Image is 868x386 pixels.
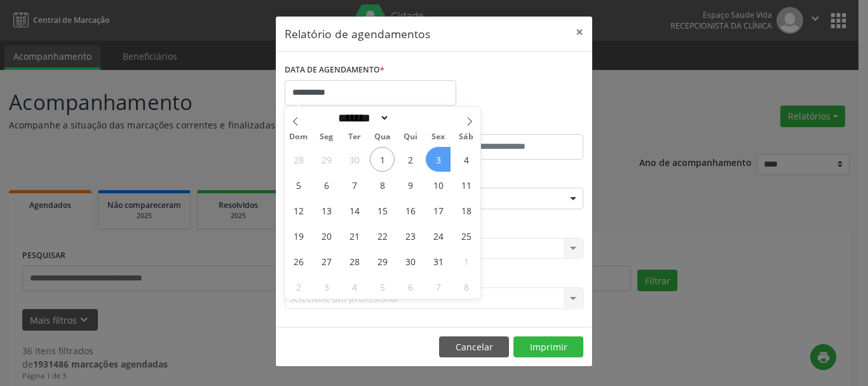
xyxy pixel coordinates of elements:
[390,111,431,125] input: Year
[314,223,339,248] span: Outubro 20, 2025
[370,198,395,223] span: Outubro 15, 2025
[454,172,478,197] span: Outubro 11, 2025
[454,198,478,223] span: Outubro 18, 2025
[452,133,480,141] span: Sáb
[370,274,395,299] span: Novembro 5, 2025
[398,274,423,299] span: Novembro 6, 2025
[286,172,311,197] span: Outubro 5, 2025
[426,223,451,248] span: Outubro 24, 2025
[286,147,311,172] span: Setembro 28, 2025
[426,249,451,273] span: Outubro 31, 2025
[314,274,339,299] span: Novembro 3, 2025
[342,274,367,299] span: Novembro 4, 2025
[314,147,339,172] span: Setembro 29, 2025
[314,172,339,197] span: Outubro 6, 2025
[513,336,583,358] button: Imprimir
[342,198,367,223] span: Outubro 14, 2025
[454,249,478,273] span: Novembro 1, 2025
[370,172,395,197] span: Outubro 8, 2025
[286,223,311,248] span: Outubro 19, 2025
[314,198,339,223] span: Outubro 13, 2025
[314,249,339,273] span: Outubro 27, 2025
[286,249,311,273] span: Outubro 26, 2025
[439,336,509,358] button: Cancelar
[437,114,583,134] label: ATÉ
[370,249,395,273] span: Outubro 29, 2025
[370,147,395,172] span: Outubro 1, 2025
[313,133,341,141] span: Seg
[398,147,423,172] span: Outubro 2, 2025
[454,147,478,172] span: Outubro 4, 2025
[397,133,424,141] span: Qui
[424,133,452,141] span: Sex
[426,172,451,197] span: Outubro 10, 2025
[285,133,313,141] span: Dom
[342,147,367,172] span: Setembro 30, 2025
[398,172,423,197] span: Outubro 9, 2025
[398,223,423,248] span: Outubro 23, 2025
[567,17,592,48] button: Close
[341,133,369,141] span: Ter
[398,249,423,273] span: Outubro 30, 2025
[398,198,423,223] span: Outubro 16, 2025
[426,147,451,172] span: Outubro 3, 2025
[285,25,430,42] h5: Relatório de agendamentos
[285,60,384,80] label: DATA DE AGENDAMENTO
[370,223,395,248] span: Outubro 22, 2025
[342,172,367,197] span: Outubro 7, 2025
[286,198,311,223] span: Outubro 12, 2025
[369,133,397,141] span: Qua
[342,249,367,273] span: Outubro 28, 2025
[334,111,390,125] select: Month
[454,274,478,299] span: Novembro 8, 2025
[454,223,478,248] span: Outubro 25, 2025
[426,198,451,223] span: Outubro 17, 2025
[342,223,367,248] span: Outubro 21, 2025
[426,274,451,299] span: Novembro 7, 2025
[286,274,311,299] span: Novembro 2, 2025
